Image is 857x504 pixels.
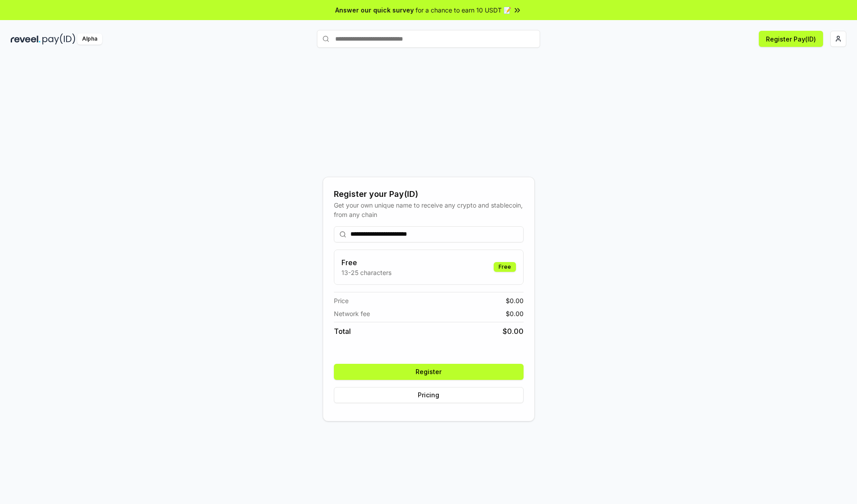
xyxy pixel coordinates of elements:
[334,364,524,380] button: Register
[506,309,524,318] span: $ 0.00
[334,309,370,318] span: Network fee
[341,257,391,268] h3: Free
[42,33,75,45] img: pay_id
[341,268,391,277] p: 13-25 characters
[334,387,524,403] button: Pricing
[334,296,349,305] span: Price
[334,326,351,337] span: Total
[503,326,524,337] span: $ 0.00
[334,188,524,200] div: Register your Pay(ID)
[334,200,524,219] div: Get your own unique name to receive any crypto and stablecoin, from any chain
[759,31,823,47] button: Register Pay(ID)
[494,262,516,272] div: Free
[11,33,41,45] img: reveel_dark
[77,33,102,45] div: Alpha
[506,296,524,305] span: $ 0.00
[335,5,414,15] span: Answer our quick survey
[416,5,511,15] span: for a chance to earn 10 USDT 📝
